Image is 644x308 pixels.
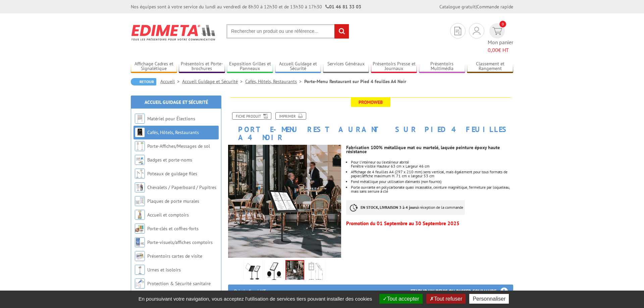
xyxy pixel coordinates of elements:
[135,237,145,247] img: Porte-visuels/affiches comptoirs
[351,185,513,193] li: Porte ouvrante en polycarbonate quasi incassable, ceinture magnétique, fermeture par loqueteau, m...
[351,164,513,168] p: Fenêtre visible Hauteur 63 cm x Largeur 46 cm
[286,261,304,282] img: 215592_restaurant_porte_menu_4xa4_terrasse.jpg
[266,261,282,282] img: 21559_2215593_restaurant_porte_menu_4xa4.jpg
[147,184,216,190] a: Chevalets / Paperboard / Pupitres
[147,253,202,259] a: Présentoirs cartes de visite
[135,224,145,234] img: Porte-clés et coffres-forts
[135,296,376,302] span: En poursuivant votre navigation, vous acceptez l'utilisation de services tiers pouvant installer ...
[488,46,513,54] span: € HT
[411,285,513,298] h3: Etablir un devis ou passer commande
[234,285,266,298] p: Prix indiqué HT
[135,141,145,151] img: Porte-Affiches/Messages de sol
[361,205,417,210] strong: EN STOCK, LIVRAISON 3 à 4 jours
[308,261,324,282] img: porte_menu_sur_pied_a4_4_feuilles_noir_215593.jpg
[147,143,210,149] a: Porte-Affiches/Messages de sol
[179,61,225,72] a: Présentoirs et Porte-brochures
[473,27,480,35] img: devis rapide
[227,61,273,72] a: Exposition Grilles et Panneaux
[488,23,513,54] a: devis rapide 0 Mon panier 0,00€ HT
[275,112,306,120] a: Imprimer
[346,144,500,155] strong: Fabrication 100% métallique mat ou martelé, laquée peinture époxy haute résistance
[469,294,509,304] button: Personnaliser (fenêtre modale)
[467,61,513,72] a: Classement et Rangement
[135,265,145,275] img: Urnes et isoloirs
[351,170,513,178] li: Affichage de 4 feuilles A4 (297 x 210 mm) sens vertical, mais également pour tous formats de papi...
[346,222,513,226] p: Promotion du 01 Septembre au 30 Septembre 2025
[131,61,177,72] a: Affichage Cadres et Signalétique
[160,78,182,84] a: Accueil
[371,61,417,72] a: Présentoirs Presse et Journaux
[147,239,213,245] a: Porte-visuels/affiches comptoirs
[147,281,211,287] a: Protection & Sécurité sanitaire
[147,116,195,122] a: Matériel pour Élections
[477,4,513,10] a: Commande rapide
[275,61,321,72] a: Accueil Guidage et Sécurité
[351,98,390,107] span: Promoweb
[245,261,261,282] img: 215592_restaurant_porte_menu_4xa4_mat.jpg
[131,20,216,45] img: Edimeta
[226,24,349,39] input: Rechercher un produit ou une référence...
[135,279,145,289] img: Protection & Sécurité sanitaire
[145,99,208,105] a: Accueil Guidage et Sécurité
[182,78,245,84] a: Accueil Guidage et Sécurité
[135,169,145,179] img: Poteaux de guidage files
[147,157,192,163] a: Badges et porte-noms
[379,294,423,304] button: Tout accepter
[232,112,271,120] a: Fiche produit
[454,27,461,35] img: devis rapide
[245,78,304,84] a: Cafés, Hôtels, Restaurants
[228,145,341,258] img: 215592_restaurant_porte_menu_4xa4_terrasse.jpg
[147,171,197,177] a: Poteaux de guidage files
[426,294,466,304] button: Tout refuser
[351,180,513,184] li: Fond métallique pour utilisation d’aimants (non fournis)
[135,127,145,137] img: Cafés, Hôtels, Restaurants
[351,160,513,164] p: Pour l’intérieur ou l’extérieur abrité
[147,129,199,135] a: Cafés, Hôtels, Restaurants
[334,24,349,39] input: rechercher
[147,226,199,232] a: Porte-clés et coffres-forts
[346,200,465,215] p: à réception de la commande
[131,3,361,10] div: Nos équipes sont à votre service du lundi au vendredi de 8h30 à 12h30 et de 13h30 à 17h30
[135,210,145,220] img: Accueil et comptoirs
[147,267,181,273] a: Urnes et isoloirs
[304,78,406,85] li: Porte-Menu Restaurant sur Pied 4 feuilles A4 Noir
[135,114,145,124] img: Matériel pour Élections
[419,61,465,72] a: Présentoirs Multimédia
[488,39,513,54] span: Mon panier
[439,4,476,10] a: Catalogue gratuit
[131,78,156,85] a: Retour
[135,182,145,192] img: Chevalets / Paperboard / Pupitres
[439,3,513,10] div: |
[147,212,189,218] a: Accueil et comptoirs
[323,61,369,72] a: Services Généraux
[147,198,199,204] a: Plaques de porte murales
[492,27,502,35] img: devis rapide
[135,196,145,206] img: Plaques de porte murales
[325,4,361,10] strong: 01 46 81 33 03
[488,47,498,53] span: 0,00
[135,155,145,165] img: Badges et porte-noms
[499,21,506,27] span: 0
[135,251,145,261] img: Présentoirs cartes de visite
